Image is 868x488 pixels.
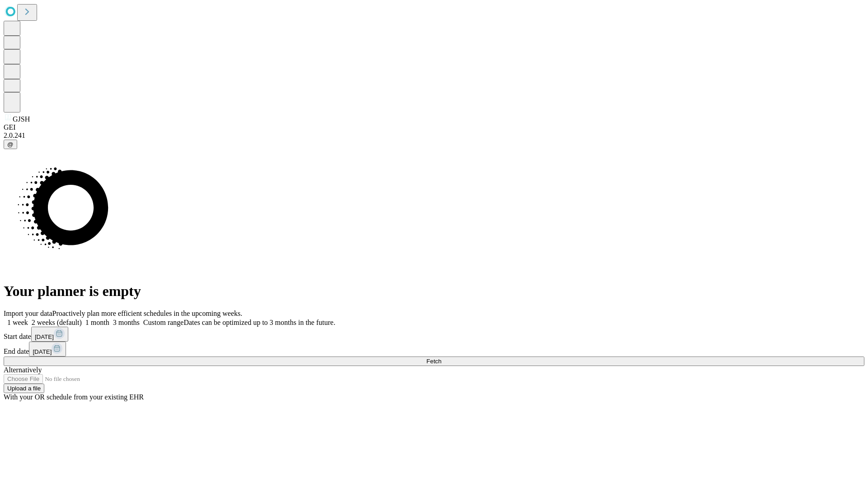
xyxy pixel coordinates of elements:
span: Dates can be optimized up to 3 months in the future. [184,319,335,326]
button: [DATE] [29,342,66,357]
div: End date [4,342,864,357]
span: Fetch [426,358,441,365]
div: Start date [4,327,864,342]
span: 3 months [113,319,140,326]
button: [DATE] [31,327,68,342]
span: 1 month [85,319,109,326]
div: GEI [4,123,864,131]
span: With your OR schedule from your existing EHR [4,393,144,401]
h1: Your planner is empty [4,283,864,300]
span: 2 weeks (default) [32,319,82,326]
span: Proactively plan more efficient schedules in the upcoming weeks. [52,310,242,317]
div: 2.0.241 [4,131,864,140]
span: Import your data [4,310,52,317]
span: [DATE] [35,333,54,340]
button: Fetch [4,357,864,366]
span: @ [7,141,14,148]
span: [DATE] [33,348,52,355]
span: Alternatively [4,366,42,374]
span: GJSH [13,115,30,123]
button: @ [4,140,17,149]
span: Custom range [143,319,184,326]
button: Upload a file [4,384,44,393]
span: 1 week [7,319,28,326]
